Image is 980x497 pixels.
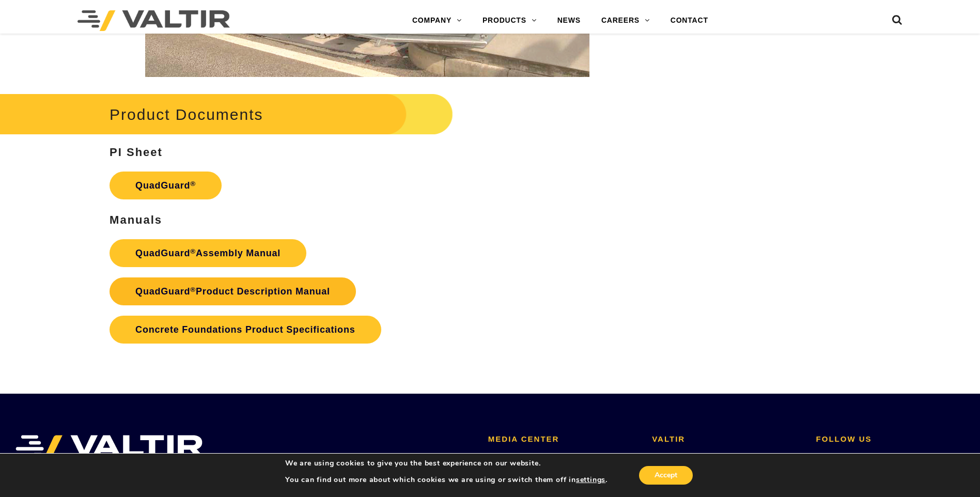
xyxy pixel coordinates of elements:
[190,247,196,255] sup: ®
[110,172,222,199] a: QuadGuard®
[472,10,547,31] a: PRODUCTS
[285,459,608,468] p: We are using cookies to give you the best experience on our website.
[15,435,203,461] img: VALTIR
[110,316,381,344] a: Concrete Foundations Product Specifications
[285,475,608,485] p: You can find out more about which cookies we are using or switch them off in .
[652,435,800,444] h2: VALTIR
[190,286,196,293] sup: ®
[547,10,591,31] a: NEWS
[488,435,636,444] h2: MEDIA CENTER
[110,277,356,305] a: QuadGuard®Product Description Manual
[110,213,162,226] strong: Manuals
[77,10,230,31] img: Valtir
[816,435,965,444] h2: FOLLOW US
[402,10,472,31] a: COMPANY
[639,466,693,485] button: Accept
[190,180,196,188] sup: ®
[576,475,605,485] button: settings
[110,239,306,267] a: QuadGuard®Assembly Manual
[110,146,163,159] strong: PI Sheet
[660,10,719,31] a: CONTACT
[591,10,660,31] a: CAREERS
